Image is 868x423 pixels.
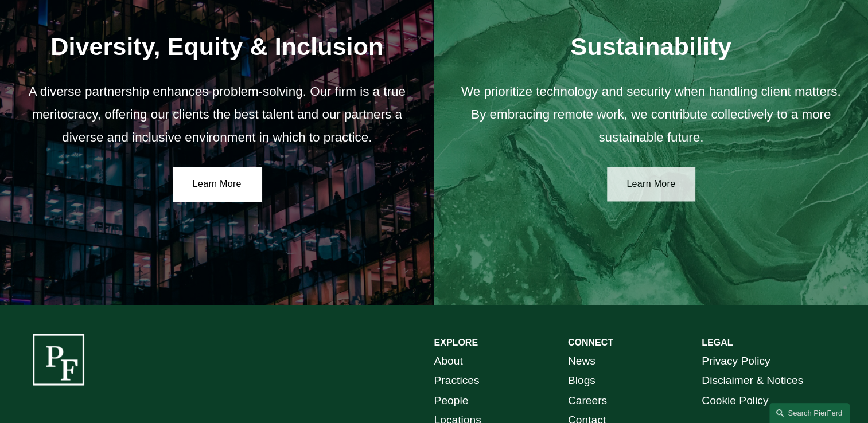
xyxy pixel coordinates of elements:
[568,337,613,347] strong: CONNECT
[568,351,595,371] a: News
[460,80,842,150] p: We prioritize technology and security when handling client matters. By embracing remote work, we ...
[568,370,595,390] a: Blogs
[434,390,469,410] a: People
[434,351,463,371] a: About
[769,403,850,423] a: Search this site
[702,370,803,390] a: Disclaimer & Notices
[607,167,696,201] a: Learn More
[26,32,408,61] h2: Diversity, Equity & Inclusion
[702,390,768,410] a: Cookie Policy
[702,337,733,347] strong: LEGAL
[702,351,770,371] a: Privacy Policy
[434,337,478,347] strong: EXPLORE
[568,390,607,410] a: Careers
[173,167,262,201] a: Learn More
[26,80,408,150] p: A diverse partnership enhances problem-solving. Our firm is a true meritocracy, offering our clie...
[434,370,480,390] a: Practices
[460,32,842,61] h2: Sustainability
